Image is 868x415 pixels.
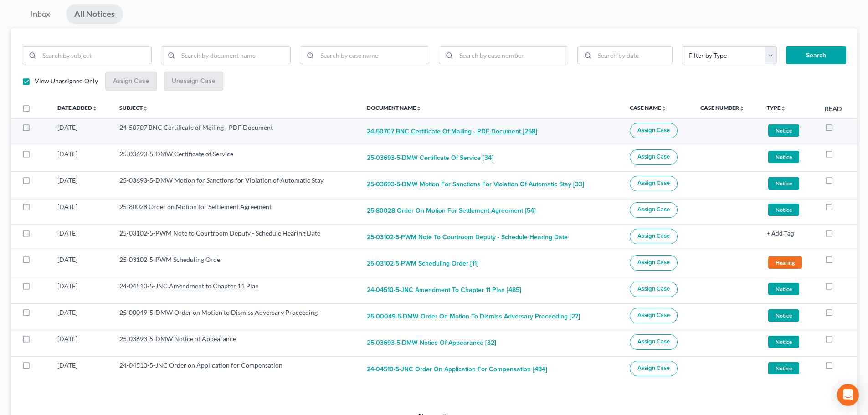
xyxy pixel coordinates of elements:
button: 24-50707 BNC Certificate of Mailing - PDF Document [258] [367,123,537,141]
a: Notice [767,202,810,217]
span: Notice [768,124,799,137]
td: 25-80028 Order on Motion for Settlement Agreement [112,198,360,224]
button: + Add Tag [767,231,794,237]
span: View Unassigned Only [35,77,98,85]
td: [DATE] [50,303,112,330]
a: Notice [767,361,810,376]
span: Assign Case [637,127,670,134]
button: Assign Case [630,361,678,376]
td: 25-03693-5-DMW Certificate of Service [112,145,360,171]
td: [DATE] [50,171,112,198]
button: Assign Case [630,229,678,244]
td: [DATE] [50,277,112,303]
a: Date Addedunfold_more [57,104,98,111]
td: [DATE] [50,251,112,277]
td: [DATE] [50,356,112,383]
button: 25-00049-5-DMW Order on Motion to Dismiss Adversary Proceeding [27] [367,308,580,326]
td: 25-03102-5-PWM Scheduling Order [112,251,360,277]
button: Assign Case [630,255,678,271]
button: Assign Case [630,176,678,191]
button: 24-04510-5-JNC Amendment to Chapter 11 Plan [485] [367,282,521,300]
span: Assign Case [637,312,670,319]
label: Read [825,104,842,113]
i: unfold_more [781,106,786,111]
i: unfold_more [739,106,745,111]
td: [DATE] [50,198,112,224]
span: Notice [768,362,799,374]
td: 25-03693-5-DMW Motion for Sanctions for Violation of Automatic Stay [112,171,360,198]
a: Notice [767,334,810,349]
a: Notice [767,176,810,191]
td: 24-50707 BNC Certificate of Mailing - PDF Document [112,118,360,145]
td: 24-04510-5-JNC Amendment to Chapter 11 Plan [112,277,360,303]
button: 24-04510-5-JNC Order on Application for Compensation [484] [367,361,547,379]
button: Assign Case [630,282,678,297]
button: 25-03693-5-DMW Certificate of Service [34] [367,149,493,168]
a: Hearing [767,255,810,270]
input: Search by document name [178,47,290,64]
td: [DATE] [50,330,112,356]
a: Case Numberunfold_more [700,104,745,111]
input: Search by subject [39,47,151,64]
span: Assign Case [637,206,670,213]
button: Assign Case [630,308,678,323]
a: Notice [767,149,810,164]
button: Search [786,46,846,65]
button: Assign Case [630,149,678,165]
td: 25-00049-5-DMW Order on Motion to Dismiss Adversary Proceeding [112,303,360,330]
span: Notice [768,204,799,216]
i: unfold_more [661,106,667,111]
td: 25-03102-5-PWM Note to Courtroom Deputy - Schedule Hearing Date [112,224,360,251]
button: Assign Case [630,334,678,350]
button: 25-03102-5-PWM Scheduling Order [11] [367,255,478,273]
td: [DATE] [50,224,112,251]
span: Notice [768,151,799,163]
span: Notice [768,309,799,322]
a: Notice [767,282,810,297]
span: Assign Case [637,338,670,345]
div: Open Intercom Messenger [837,384,859,406]
a: Document Nameunfold_more [367,104,421,111]
input: Search by date [595,47,672,64]
span: Assign Case [637,285,670,292]
td: [DATE] [50,118,112,145]
input: Search by case number [456,47,568,64]
span: Hearing [768,256,802,269]
span: Assign Case [637,179,670,187]
a: Typeunfold_more [767,104,786,111]
span: Notice [768,177,799,190]
td: [DATE] [50,145,112,171]
span: Assign Case [637,232,670,240]
a: + Add Tag [767,229,810,238]
i: unfold_more [416,106,421,111]
a: Notice [767,308,810,323]
button: 25-03693-5-DMW Notice of Appearance [32] [367,334,496,353]
button: 25-03102-5-PWM Note to Courtroom Deputy - Schedule Hearing Date [367,229,568,247]
td: 25-03693-5-DMW Notice of Appearance [112,330,360,356]
button: 25-03693-5-DMW Motion for Sanctions for Violation of Automatic Stay [33] [367,176,584,194]
td: 24-04510-5-JNC Order on Application for Compensation [112,356,360,383]
button: 25-80028 Order on Motion for Settlement Agreement [54] [367,202,536,220]
span: Assign Case [637,153,670,160]
span: Assign Case [637,364,670,372]
a: Notice [767,123,810,138]
a: Inbox [22,4,58,24]
input: Search by case name [317,47,429,64]
span: Notice [768,283,799,295]
button: Assign Case [630,123,678,138]
i: unfold_more [143,106,148,111]
a: Subjectunfold_more [119,104,148,111]
a: All Notices [66,4,123,24]
button: Assign Case [630,202,678,218]
a: Case Nameunfold_more [630,104,667,111]
i: unfold_more [92,106,98,111]
span: Notice [768,336,799,348]
span: Assign Case [637,259,670,266]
